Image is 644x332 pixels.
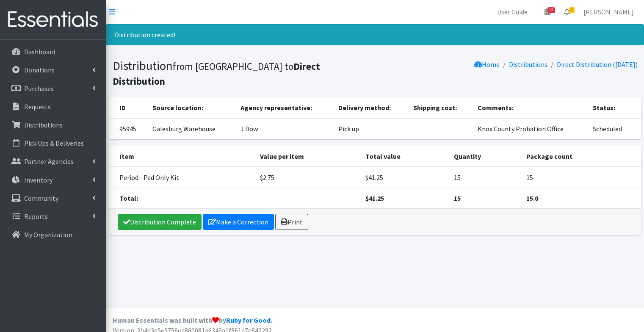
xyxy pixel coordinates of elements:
[24,84,54,93] p: Purchases
[526,194,538,202] strong: 15.0
[24,66,55,74] p: Donations
[24,212,48,221] p: Reports
[557,60,638,69] a: Direct Distribution ([DATE])
[3,135,102,152] a: Pick Ups & Deliveries
[24,102,51,111] p: Requests
[588,118,641,139] td: Scheduled
[569,7,575,13] span: 2
[3,43,102,60] a: Dashboard
[113,60,320,87] b: Direct Distribution
[24,47,55,56] p: Dashboard
[3,98,102,115] a: Requests
[3,80,102,97] a: Purchases
[588,97,641,118] th: Status:
[3,153,102,170] a: Partner Agencies
[24,230,72,239] p: My Organization
[521,167,641,188] td: 15
[109,118,148,139] td: 95945
[490,3,534,20] a: User Guide
[24,139,84,147] p: Pick Ups & Deliveries
[109,167,255,188] td: Period - Pad Only Kit
[473,97,588,118] th: Comments:
[24,157,74,166] p: Partner Agencies
[333,97,408,118] th: Delivery method:
[118,214,202,230] a: Distribution Complete
[547,7,555,13] span: 12
[408,97,473,118] th: Shipping cost:
[474,60,500,69] a: Home
[106,24,644,45] div: Distribution created!
[449,167,521,188] td: 15
[24,176,53,184] p: Inventory
[3,208,102,225] a: Reports
[255,146,360,167] th: Value per item
[226,316,271,324] a: Ruby for Good
[119,194,138,202] strong: Total:
[3,226,102,243] a: My Organization
[454,194,461,202] strong: 15
[24,121,63,129] p: Distributions
[365,194,384,202] strong: $41.25
[147,118,235,139] td: Galesburg Warehouse
[275,214,308,230] a: Print
[538,3,557,20] a: 12
[360,146,448,167] th: Total value
[113,58,372,88] h1: Distribution
[203,214,274,230] a: Make a Correction
[557,3,577,20] a: 2
[109,146,255,167] th: Item
[449,146,521,167] th: Quantity
[113,316,272,324] strong: Human Essentials was built with by .
[3,190,102,207] a: Community
[3,116,102,133] a: Distributions
[360,167,448,188] td: $41.25
[3,6,102,34] img: HumanEssentials
[473,118,588,139] td: Knox County Probation Office
[235,97,333,118] th: Agency representative:
[24,194,58,202] p: Community
[113,60,320,87] small: from [GEOGRAPHIC_DATA] to
[509,60,547,69] a: Distributions
[333,118,408,139] td: Pick up
[3,61,102,78] a: Donations
[109,97,148,118] th: ID
[521,146,641,167] th: Package count
[577,3,641,20] a: [PERSON_NAME]
[255,167,360,188] td: $2.75
[147,97,235,118] th: Source location:
[3,172,102,188] a: Inventory
[235,118,333,139] td: J Dow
